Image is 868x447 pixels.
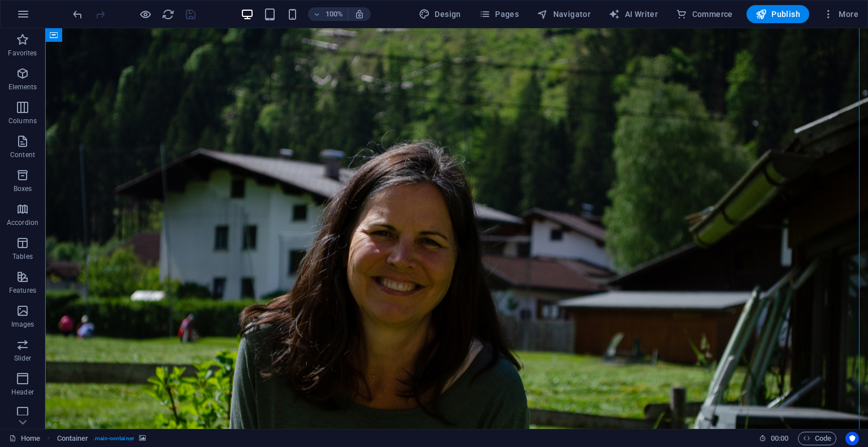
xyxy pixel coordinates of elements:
button: AI Writer [604,5,662,23]
button: 100% [308,7,348,21]
span: Click to select. Double-click to edit [57,432,89,445]
button: Pages [475,5,523,23]
button: Navigator [532,5,595,23]
button: Design [414,5,466,23]
p: Accordion [7,218,38,227]
a: Click to cancel selection. Double-click to open Pages [9,432,40,445]
span: Pages [479,8,519,20]
p: Images [11,320,34,329]
button: reload [161,7,175,21]
span: Navigator [537,8,591,20]
p: Columns [8,116,37,125]
span: More [823,8,858,20]
p: Tables [12,252,33,261]
p: Content [10,150,35,159]
i: Reload page [162,8,175,21]
button: Publish [747,5,809,23]
h6: Session time [759,432,789,445]
h6: 100% [325,7,343,21]
button: Commerce [671,5,737,23]
span: Commerce [676,8,733,20]
span: Design [419,8,461,20]
i: This element contains a background [139,435,146,441]
p: Features [9,286,36,295]
p: Elements [8,83,37,92]
nav: breadcrumb [57,432,146,445]
button: Usercentrics [845,432,859,445]
p: Boxes [14,184,32,193]
span: Publish [756,8,800,20]
i: On resize automatically adjust zoom level to fit chosen device. [354,9,364,19]
p: Favorites [8,49,37,58]
button: More [818,5,863,23]
span: Code [803,432,831,445]
button: undo [71,7,84,21]
span: 00 00 [771,432,788,445]
span: . main-container [93,432,134,445]
span: : [779,434,780,442]
button: Code [798,432,836,445]
p: Header [11,388,34,397]
i: Undo: change_position (Ctrl+Z) [71,8,84,21]
p: Slider [14,354,32,363]
span: AI Writer [609,8,658,20]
